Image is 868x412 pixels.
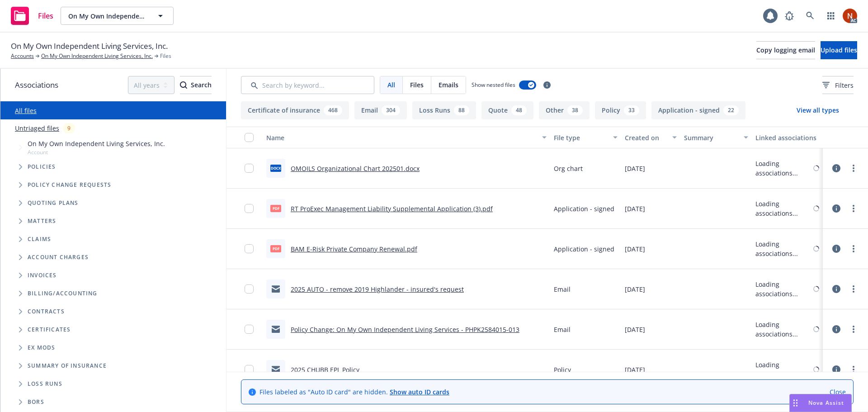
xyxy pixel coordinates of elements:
button: SearchSearch [180,76,212,94]
span: Email [554,284,571,294]
span: Policy change requests [28,182,111,188]
span: BORs [28,399,44,405]
a: more [848,163,859,174]
a: Policy Change: On My Own Independent Living Services - PHPK2584015-013 [291,325,519,334]
input: Toggle Row Selected [245,325,254,334]
input: Search by keyword... [241,76,374,94]
a: RT ProExec Management Liability Supplemental Application (3).pdf [291,204,493,213]
div: 468 [324,105,342,115]
div: File type [554,133,608,142]
span: [DATE] [625,244,645,254]
span: [DATE] [625,284,645,294]
a: Report a Bug [780,7,798,25]
button: File type [550,127,621,148]
a: more [848,203,859,214]
div: Created on [625,133,667,142]
button: Linked associations [752,127,823,148]
span: Ex Mods [28,345,55,350]
span: [DATE] [625,365,645,374]
span: On My Own Independent Living Services, Inc. [68,11,146,21]
a: 2025 AUTO - remove 2019 Highlander - insured's request [291,285,464,294]
span: Claims [28,237,51,242]
a: Switch app [822,7,840,25]
span: Certificates [28,327,71,332]
div: Loading associations... [755,320,811,339]
div: Summary [684,133,738,142]
span: Summary of insurance [28,363,107,369]
span: Files labeled as "Auto ID card" are hidden. [259,387,449,397]
button: Name [263,127,550,148]
span: On My Own Independent Living Services, Inc. [11,40,168,52]
a: Files [7,3,57,28]
span: Files [38,12,53,19]
span: pdf [270,205,281,212]
a: Show auto ID cards [390,388,449,396]
span: Billing/Accounting [28,291,98,296]
button: Policy [595,101,646,119]
span: Account charges [28,255,89,260]
span: pdf [270,245,281,252]
span: Loss Runs [28,381,62,387]
div: Loading associations... [755,279,811,298]
button: Filters [822,76,854,94]
div: 48 [511,105,527,115]
span: Invoices [28,273,57,278]
span: Upload files [821,46,857,54]
button: Loss Runs [412,101,476,119]
span: Emails [439,80,458,90]
div: Tree Example [0,137,226,284]
div: 33 [624,105,639,115]
a: BAM E-Risk Private Company Renewal.pdf [291,245,417,253]
input: Toggle Row Selected [245,365,254,374]
span: Associations [15,79,58,91]
span: Nova Assist [808,399,844,407]
button: Certificate of insurance [241,101,349,119]
span: docx [270,165,281,171]
a: Untriaged files [15,123,59,133]
a: 2025 CHUBB EPL Policy [291,365,359,374]
button: Quote [481,101,533,119]
span: Contracts [28,309,65,314]
span: Account [28,148,165,156]
img: photo [843,9,857,23]
button: Upload files [821,41,857,59]
button: Other [539,101,590,119]
span: Policy [554,365,571,374]
div: 38 [567,105,583,115]
a: OMOILS Organizational Chart 202501.docx [291,164,420,173]
a: Search [801,7,819,25]
input: Select all [245,133,254,142]
div: 304 [382,105,400,115]
span: Files [160,52,171,60]
a: more [848,364,859,375]
a: Close [830,387,846,397]
div: 88 [454,105,469,115]
a: On My Own Independent Living Services, Inc. [41,52,153,60]
svg: Search [180,81,187,89]
button: Email [354,101,407,119]
div: Search [180,76,212,94]
button: Created on [621,127,680,148]
span: Org chart [554,164,583,173]
span: Email [554,325,571,334]
input: Toggle Row Selected [245,164,254,173]
span: [DATE] [625,325,645,334]
span: Files [410,80,424,90]
button: Copy logging email [756,41,815,59]
span: Filters [835,81,854,90]
span: Policies [28,164,56,170]
div: Loading associations... [755,159,811,178]
input: Toggle Row Selected [245,284,254,294]
span: All [387,80,395,90]
span: Show nested files [472,81,515,89]
button: Summary [680,127,751,148]
span: Application - signed [554,204,614,213]
button: On My Own Independent Living Services, Inc. [61,7,174,25]
div: Folder Tree Example [0,284,226,411]
button: Application - signed [651,101,745,119]
a: more [848,284,859,294]
a: Accounts [11,52,34,60]
input: Toggle Row Selected [245,244,254,253]
div: Loading associations... [755,360,811,379]
span: Filters [822,81,854,90]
